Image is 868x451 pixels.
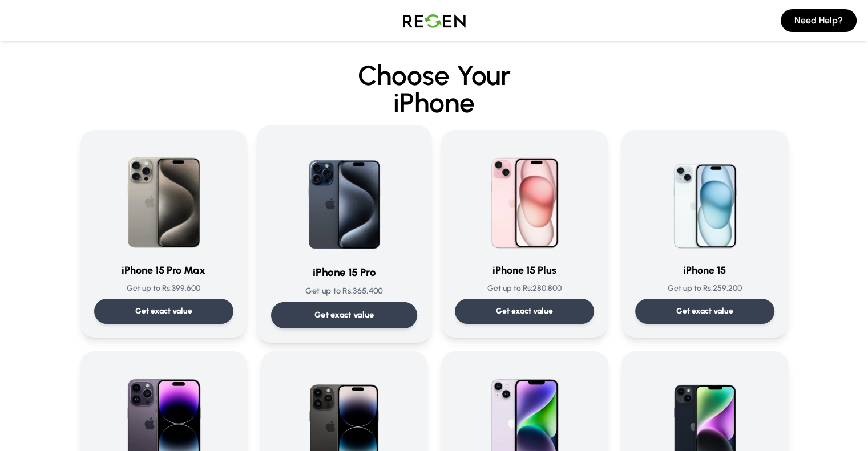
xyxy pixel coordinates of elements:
[455,262,594,278] h3: iPhone 15 Plus
[455,283,594,294] p: Get up to Rs: 280,800
[271,264,417,281] h3: iPhone 15 Pro
[271,285,417,297] p: Get up to Rs: 365,400
[635,283,774,294] p: Get up to Rs: 259,200
[135,306,192,317] p: Get exact value
[781,9,857,32] button: Need Help?
[650,144,760,253] img: iPhone 15
[496,306,553,317] p: Get exact value
[109,144,219,253] img: iPhone 15 Pro Max
[676,306,733,317] p: Get exact value
[286,139,402,254] img: iPhone 15 Pro
[358,59,511,92] span: Choose Your
[635,262,774,278] h3: iPhone 15
[314,309,374,321] p: Get exact value
[394,5,474,36] img: Logo
[94,283,233,294] p: Get up to Rs: 399,600
[470,144,579,253] img: iPhone 15 Plus
[80,89,788,116] span: iPhone
[94,262,233,278] h3: iPhone 15 Pro Max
